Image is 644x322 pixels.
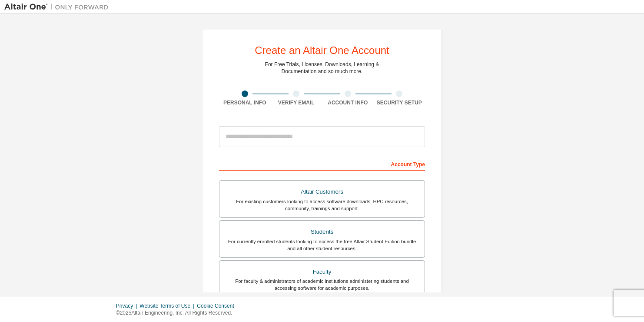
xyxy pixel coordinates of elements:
[374,99,425,106] div: Security Setup
[225,278,419,292] div: For faculty & administrators of academic institutions administering students and accessing softwa...
[225,226,419,238] div: Students
[219,99,271,106] div: Personal Info
[225,186,419,198] div: Altair Customers
[4,3,113,11] img: Altair One
[219,157,425,171] div: Account Type
[322,99,374,106] div: Account Info
[197,302,239,309] div: Cookie Consent
[139,302,197,309] div: Website Terms of Use
[225,266,419,278] div: Faculty
[265,61,379,75] div: For Free Trials, Licenses, Downloads, Learning & Documentation and so much more.
[225,198,419,212] div: For existing customers looking to access software downloads, HPC resources, community, trainings ...
[255,45,389,56] div: Create an Altair One Account
[116,309,239,317] p: © 2025 Altair Engineering, Inc. All Rights Reserved.
[271,99,322,106] div: Verify Email
[116,302,139,309] div: Privacy
[225,238,419,252] div: For currently enrolled students looking to access the free Altair Student Edition bundle and all ...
